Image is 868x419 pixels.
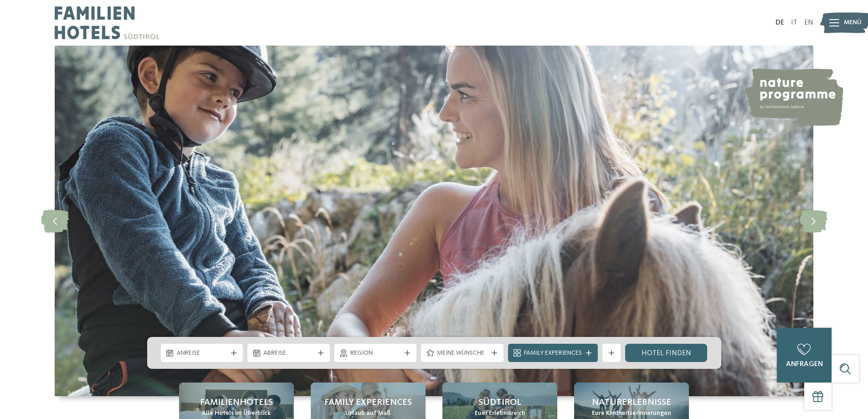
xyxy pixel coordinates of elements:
span: Euer Erlebnisreich [475,409,525,418]
span: Abreise [263,349,314,358]
span: Alle Hotels im Überblick [202,409,271,418]
span: Familienhotels [200,396,273,409]
span: anfragen [786,361,823,368]
img: nature programme by Familienhotels Südtirol [743,68,843,126]
span: Urlaub auf Maß [345,409,390,418]
span: Anreise [177,349,227,358]
span: Family Experiences [524,349,582,358]
span: Family Experiences [324,396,412,409]
span: Südtirol [478,396,521,409]
a: EN [804,19,813,26]
span: Region [350,349,401,358]
span: Menü [844,18,862,27]
a: anfragen [777,328,832,383]
a: IT [791,19,797,26]
span: Naturerlebnisse [592,396,671,409]
a: DE [776,19,784,26]
a: Hotel finden [625,344,708,362]
span: Meine Wünsche [437,349,488,358]
span: Eure Kindheitserinnerungen [592,409,671,418]
img: Familienhotels Südtirol: The happy family places [55,46,813,396]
